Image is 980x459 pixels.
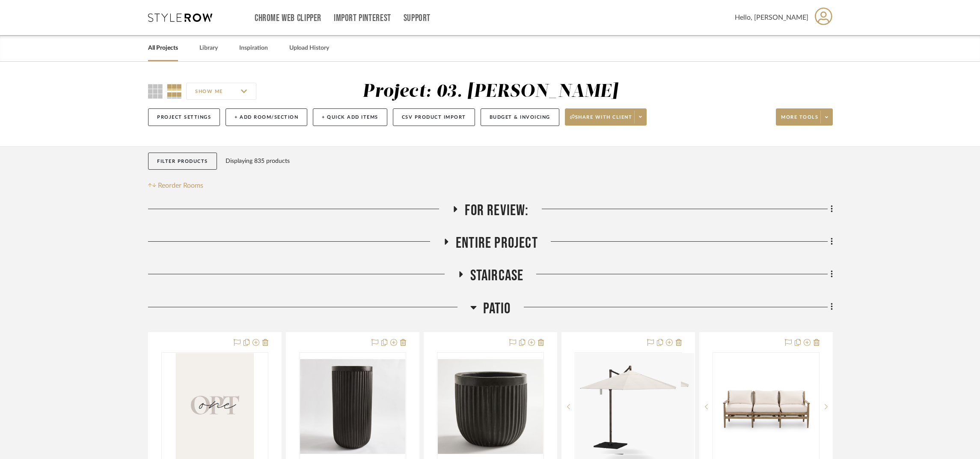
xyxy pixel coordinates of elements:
a: Library [199,42,218,54]
span: Staircase [470,267,524,285]
img: Concrete Fluted Extra Large-Black [438,359,543,454]
button: Share with client [565,108,647,126]
img: 10' Round Canteliver- Natural, bronze [576,359,681,454]
button: Filter Products [148,153,217,170]
a: Chrome Web Clipper [255,15,321,22]
button: Reorder Rooms [148,180,203,191]
span: Share with client [570,114,633,127]
span: Entire Project [456,234,538,252]
button: + Add Room/Section [226,108,307,126]
a: All Projects [148,42,178,54]
div: Displaying 835 products [226,153,290,170]
span: More tools [781,114,818,127]
a: Import Pinterest [334,15,391,22]
span: Hello, [PERSON_NAME] [735,12,808,23]
button: Project Settings [148,108,220,126]
img: Concrete Fluted Extra Tall- Black [300,359,405,454]
div: Project: 03. [PERSON_NAME] [362,83,618,101]
a: Upload History [289,42,329,54]
a: Support [404,15,431,22]
span: Reorder Rooms [158,180,203,191]
span: For Review: [465,201,529,220]
button: Budget & Invoicing [481,108,559,126]
button: + Quick Add Items [313,108,387,126]
a: Inspiration [239,42,268,54]
button: CSV Product Import [393,108,475,126]
button: More tools [776,108,833,126]
span: Patio [483,300,511,318]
